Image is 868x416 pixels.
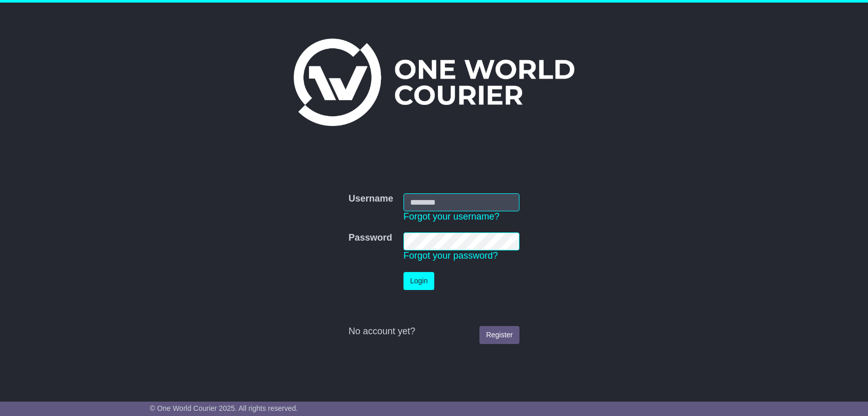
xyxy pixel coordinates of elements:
[349,232,392,244] label: Password
[403,211,499,222] a: Forgot your username?
[403,272,434,290] button: Login
[403,250,498,261] a: Forgot your password?
[349,193,393,205] label: Username
[294,39,574,126] img: One World
[349,326,519,337] div: No account yet?
[479,326,519,344] a: Register
[150,404,298,412] span: © One World Courier 2025. All rights reserved.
